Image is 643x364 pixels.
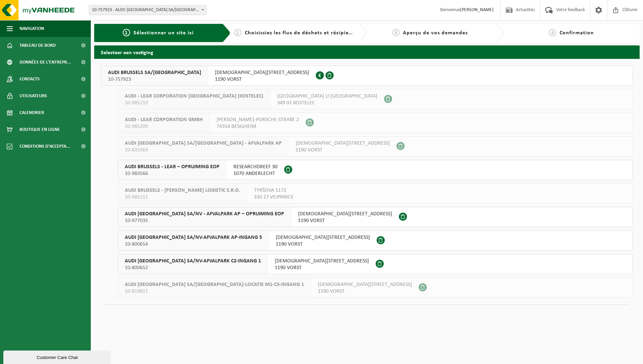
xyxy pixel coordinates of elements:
[125,194,240,201] span: 10-985211
[275,258,369,264] span: [DEMOGRAPHIC_DATA][STREET_ADDRESS]
[125,116,203,123] span: AUDI - LEAR CORPORATION GMBH
[125,241,262,248] span: 10-800654
[125,170,220,177] span: 10-983566
[298,217,392,224] span: 1190 VORST
[108,76,201,83] span: 10-757923
[245,30,357,36] span: Choisissiez les flux de déchets et récipients
[118,207,633,227] button: AUDI [GEOGRAPHIC_DATA] SA/NV - AFVALPARK AP – OPRUIMING EOP 10-977035 [DEMOGRAPHIC_DATA][STREET_A...
[125,217,284,224] span: 10-977035
[125,281,304,288] span: AUDI [GEOGRAPHIC_DATA] SA/[GEOGRAPHIC_DATA]-LOCATIE M1-C3-INGANG 1
[20,37,56,54] span: Tableau de bord
[125,100,263,106] span: 10-985210
[118,230,633,251] button: AUDI [GEOGRAPHIC_DATA] SA/NV-AFVALPARK AP-INGANG 5 10-800654 [DEMOGRAPHIC_DATA][STREET_ADDRESS]11...
[275,264,369,271] span: 1190 VORST
[118,160,633,180] button: AUDI BRUSSELS - LEAR – OPRUIMING EOP 10-983566 RESEARCHDREEF 301070 ANDERLECHT
[560,30,594,36] span: Confirmation
[125,163,220,170] span: AUDI BRUSSELS - LEAR – OPRUIMING EOP
[125,147,282,153] span: 10-833369
[20,20,44,37] span: Navigation
[254,187,294,194] span: TYRŠOVA 1172
[277,100,377,106] span: 349 01 KOSTELEC
[94,45,640,59] h2: Selecteer een vestiging
[3,349,112,364] iframe: chat widget
[217,123,299,130] span: 74354 BESIGHEIM
[134,30,194,36] span: Sélectionner un site ici
[276,241,370,248] span: 1190 VORST
[125,234,262,241] span: AUDI [GEOGRAPHIC_DATA] SA/NV-AFVALPARK AP-INGANG 5
[118,254,633,274] button: AUDI [GEOGRAPHIC_DATA] SA/NV-AFVALPARK C2-INGANG 1 10-800652 [DEMOGRAPHIC_DATA][STREET_ADDRESS]11...
[125,93,263,100] span: AUDI - LEAR CORPORATION [GEOGRAPHIC_DATA] (KOSTELEC)
[215,76,309,83] span: 1190 VORST
[125,288,304,295] span: 10-819811
[101,66,633,86] button: AUDI BRUSSELS SA/[GEOGRAPHIC_DATA] 10-757923 [DEMOGRAPHIC_DATA][STREET_ADDRESS]1190 VORST
[277,93,377,100] span: [GEOGRAPHIC_DATA] U [GEOGRAPHIC_DATA]
[234,29,241,36] span: 2
[403,30,468,36] span: Aperçu de vos demandes
[108,69,201,76] span: AUDI BRUSSELS SA/[GEOGRAPHIC_DATA]
[318,288,412,295] span: 1190 VORST
[125,123,203,130] span: 10-985209
[460,7,494,12] strong: [PERSON_NAME]
[276,234,370,241] span: [DEMOGRAPHIC_DATA][STREET_ADDRESS]
[125,264,261,271] span: 10-800652
[233,163,277,170] span: RESEARCHDREEF 30
[123,29,130,36] span: 1
[233,170,277,177] span: 1070 ANDERLECHT
[217,116,299,123] span: [PERSON_NAME]-PORSCHE-STRAßE 2
[296,140,390,147] span: [DEMOGRAPHIC_DATA][STREET_ADDRESS]
[298,211,392,217] span: [DEMOGRAPHIC_DATA][STREET_ADDRESS]
[20,54,71,71] span: Données de l'entrepr...
[318,281,412,288] span: [DEMOGRAPHIC_DATA][STREET_ADDRESS]
[125,187,240,194] span: AUDI BRUSSELS - [PERSON_NAME] LOGISTIC S.R.O.
[296,147,390,153] span: 1190 VORST
[20,87,47,104] span: Utilisateurs
[125,258,261,264] span: AUDI [GEOGRAPHIC_DATA] SA/NV-AFVALPARK C2-INGANG 1
[89,5,206,15] span: 10-757923 - AUDI BRUSSELS SA/NV - VORST
[215,69,309,76] span: [DEMOGRAPHIC_DATA][STREET_ADDRESS]
[20,71,40,87] span: Contacts
[20,104,44,121] span: Calendrier
[125,211,284,217] span: AUDI [GEOGRAPHIC_DATA] SA/NV - AFVALPARK AP – OPRUIMING EOP
[125,140,282,147] span: AUDI [GEOGRAPHIC_DATA] SA/[GEOGRAPHIC_DATA] - AFVALPARK AP
[549,29,556,36] span: 4
[20,138,70,155] span: Conditions d'accepta...
[254,194,294,201] span: 330 27 VEJPRNICE
[20,121,60,138] span: Boutique en ligne
[392,29,400,36] span: 3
